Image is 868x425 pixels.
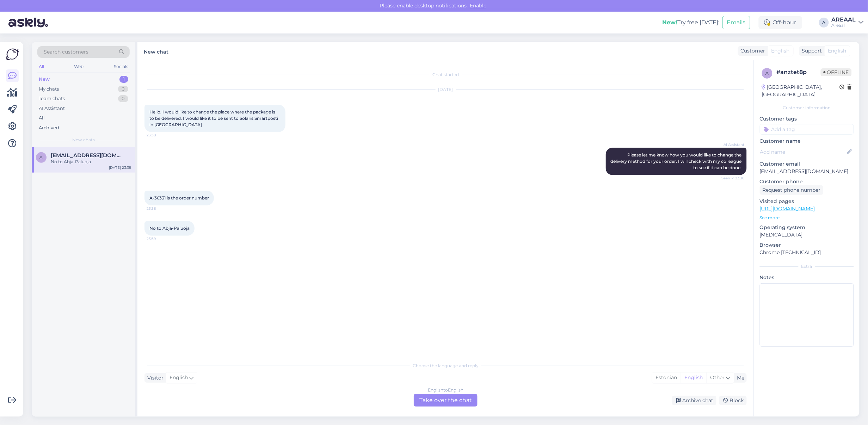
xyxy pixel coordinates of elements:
div: A [819,18,829,27]
span: English [170,374,188,382]
span: 23:38 [147,133,173,138]
div: [GEOGRAPHIC_DATA], [GEOGRAPHIC_DATA] [762,84,840,98]
label: New chat [144,46,168,56]
div: [DATE] 23:39 [109,165,131,170]
a: AREAALAreaal [832,17,864,28]
div: # anztet8p [777,68,821,76]
p: Visited pages [760,198,854,205]
p: Customer email [760,160,854,168]
div: Archive chat [672,396,716,405]
button: Emails [722,16,750,29]
div: Areaal [832,23,856,28]
p: [EMAIL_ADDRESS][DOMAIN_NAME] [760,168,854,175]
div: [DATE] [144,86,747,93]
span: Offline [821,68,852,76]
input: Add a tag [760,124,854,135]
div: English to English [428,387,463,393]
div: Team chats [39,95,65,102]
p: Browser [760,241,854,249]
div: Take over the chat [414,394,478,407]
span: Enable [468,2,488,9]
b: New! [663,19,678,26]
span: Please let me know how you would like to change the delivery method for your order. I will check ... [611,152,743,170]
div: All [39,115,45,122]
span: AI Assistant [718,142,745,147]
span: A-36331 is the order number [149,195,209,201]
div: Me [734,374,745,382]
span: Seen ✓ 23:38 [718,175,745,181]
div: English [681,372,707,383]
div: Choose the language and reply [144,363,747,369]
p: Customer tags [760,115,854,123]
div: AI Assistant [39,105,65,112]
div: Off-hour [759,16,802,29]
div: Customer [738,47,765,55]
div: Web [73,62,85,71]
div: Chat started [144,72,747,78]
p: Chrome [TECHNICAL_ID] [760,249,854,256]
p: See more ... [760,215,854,221]
div: Support [799,47,822,55]
div: Request phone number [760,185,824,195]
p: [MEDICAL_DATA] [760,231,854,239]
div: Customer information [760,105,854,111]
div: Visitor [144,374,164,382]
div: 0 [118,86,128,93]
span: English [828,47,847,55]
span: 23:39 [147,236,173,241]
input: Add name [760,148,846,156]
span: Other [710,374,725,381]
span: Search customers [44,48,88,56]
div: Estonian [652,372,681,383]
p: Customer phone [760,178,854,185]
span: 23:38 [147,206,173,211]
p: Notes [760,274,854,281]
div: Block [719,396,747,405]
div: All [37,62,45,71]
span: Hello, I would like to change the place where the package is to be delivered. I would like it to ... [149,109,279,127]
div: Try free [DATE]: [663,18,720,27]
div: No to Abja-Paluoja [51,159,131,165]
div: New [39,76,50,83]
p: Operating system [760,224,854,231]
div: My chats [39,86,59,93]
span: New chats [72,137,95,143]
img: Askly Logo [6,48,19,61]
div: Socials [112,62,130,71]
span: arto.soinela@gmail.com [51,152,124,159]
a: [URL][DOMAIN_NAME] [760,205,815,212]
span: No to Abja-Paluoja [149,226,190,231]
span: English [771,47,790,55]
span: a [766,70,769,76]
span: a [40,155,43,160]
p: Customer name [760,137,854,145]
div: Archived [39,124,59,131]
div: 1 [119,76,128,83]
div: 0 [118,95,128,102]
div: AREAAL [832,17,856,23]
div: Extra [760,263,854,270]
